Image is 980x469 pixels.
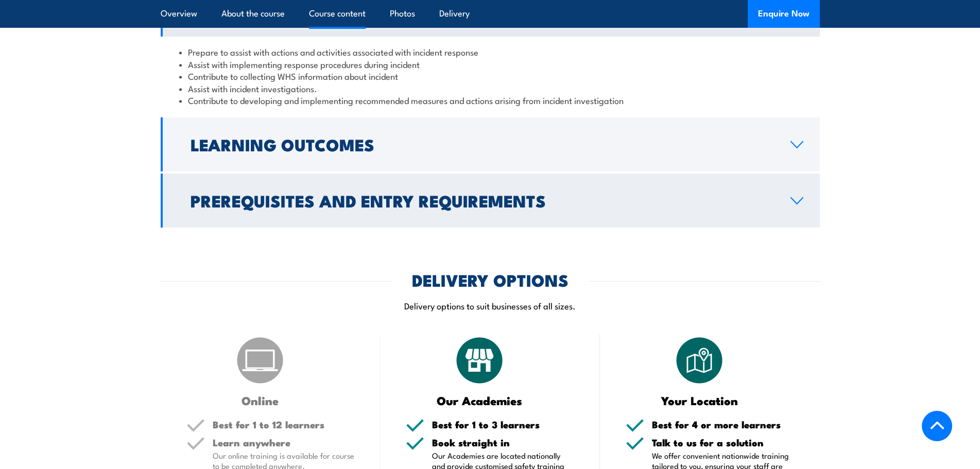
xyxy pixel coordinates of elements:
[191,137,774,151] h2: Learning Outcomes
[179,82,801,94] li: Assist with incident investigations.
[432,438,574,447] h5: Book straight in
[179,94,801,106] li: Contribute to developing and implementing recommended measures and actions arising from incident ...
[652,420,794,429] h5: Best for 4 or more learners
[161,117,820,171] a: Learning Outcomes
[626,394,773,406] h3: Your Location
[186,394,334,406] h3: Online
[432,420,574,429] h5: Best for 1 to 3 learners
[161,300,820,311] p: Delivery options to suit businesses of all sizes.
[213,420,355,429] h5: Best for 1 to 12 learners
[412,272,569,287] h2: DELIVERY OPTIONS
[161,173,820,228] a: Prerequisites and Entry Requirements
[179,46,801,58] li: Prepare to assist with actions and activities associated with incident response
[179,58,801,70] li: Assist with implementing response procedures during incident
[213,438,355,447] h5: Learn anywhere
[652,438,794,447] h5: Talk to us for a solution
[179,70,801,82] li: Contribute to collecting WHS information about incident
[191,193,774,207] h2: Prerequisites and Entry Requirements
[406,394,554,406] h3: Our Academies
